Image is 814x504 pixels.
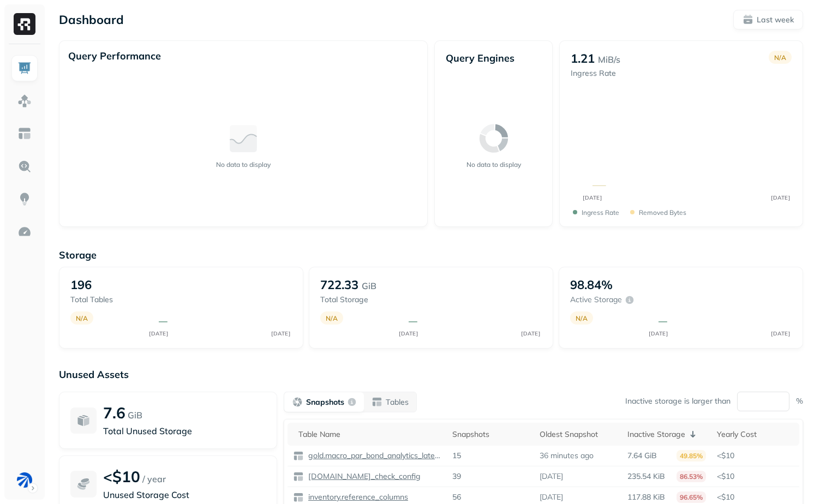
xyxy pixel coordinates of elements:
[757,15,794,25] p: Last week
[17,159,32,173] img: Query Explorer
[717,471,794,482] p: <$10
[306,451,441,461] p: gold.macro_par_bond_analytics_latest
[717,429,794,440] div: Yearly Cost
[452,451,461,461] p: 15
[103,424,266,437] p: Total Unused Storage
[298,429,441,440] div: Table Name
[293,451,304,461] img: table
[293,492,304,503] img: table
[522,330,541,337] tspan: [DATE]
[68,50,161,62] p: Query Performance
[466,160,521,169] p: No data to display
[540,429,617,440] div: Oldest Snapshot
[571,68,620,79] p: Ingress Rate
[306,492,408,502] p: inventory.reference_columns
[17,225,32,239] img: Optimization
[452,471,461,482] p: 39
[17,94,32,108] img: Assets
[103,488,266,501] p: Unused Storage Cost
[216,160,271,169] p: No data to display
[717,492,794,502] p: <$10
[142,472,166,485] p: / year
[149,330,169,337] tspan: [DATE]
[59,12,124,27] p: Dashboard
[452,492,461,502] p: 56
[304,471,421,482] a: [DOMAIN_NAME]_check_config
[582,208,619,217] p: Ingress Rate
[627,471,665,482] p: 235.54 KiB
[59,249,803,261] p: Storage
[17,127,32,141] img: Asset Explorer
[774,53,786,62] p: N/A
[17,61,32,75] img: Dashboard
[14,13,35,35] img: Ryft
[570,295,622,305] p: Active storage
[103,467,140,486] p: <$10
[571,51,595,66] p: 1.21
[733,10,803,29] button: Last week
[583,194,602,201] tspan: [DATE]
[293,471,304,482] img: table
[128,409,142,422] p: GiB
[598,53,620,66] p: MiB/s
[59,368,803,381] p: Unused Assets
[771,194,791,201] tspan: [DATE]
[76,314,88,322] p: N/A
[446,52,541,64] p: Query Engines
[399,330,418,337] tspan: [DATE]
[677,491,706,503] p: 96.65%
[362,279,376,292] p: GiB
[677,471,706,482] p: 86.53%
[627,492,665,502] p: 117.88 KiB
[771,330,791,337] tspan: [DATE]
[320,277,358,292] p: 722.33
[306,471,421,482] p: [DOMAIN_NAME]_check_config
[326,314,338,322] p: N/A
[677,450,706,461] p: 49.85%
[540,471,563,482] p: [DATE]
[272,330,291,337] tspan: [DATE]
[304,451,441,461] a: gold.macro_par_bond_analytics_latest
[386,397,409,407] p: Tables
[639,208,686,217] p: Removed bytes
[70,295,148,305] p: Total tables
[625,396,731,406] p: Inactive storage is larger than
[717,451,794,461] p: <$10
[320,295,398,305] p: Total storage
[540,451,594,461] p: 36 minutes ago
[627,429,685,440] p: Inactive Storage
[570,277,613,292] p: 98.84%
[452,429,529,440] div: Snapshots
[17,192,32,206] img: Insights
[70,277,92,292] p: 196
[649,330,668,337] tspan: [DATE]
[796,396,803,406] p: %
[17,472,32,488] img: BAM Dev
[540,492,563,502] p: [DATE]
[306,397,344,407] p: Snapshots
[103,403,125,422] p: 7.6
[304,492,408,502] a: inventory.reference_columns
[576,314,588,322] p: N/A
[627,451,657,461] p: 7.64 GiB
